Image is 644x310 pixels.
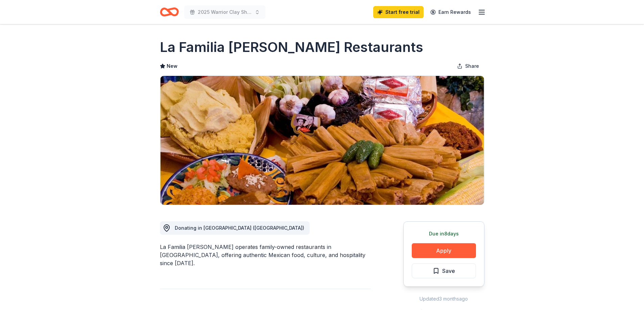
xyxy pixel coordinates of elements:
[412,230,476,238] div: Due in 8 days
[442,266,455,275] span: Save
[184,5,265,19] button: 2025 Warrior Clay Shoot
[198,8,252,16] span: 2025 Warrior Clay Shoot
[412,263,476,278] button: Save
[160,38,423,57] h1: La Familia [PERSON_NAME] Restaurants
[167,62,177,70] span: New
[465,62,479,70] span: Share
[175,225,304,231] span: Donating in [GEOGRAPHIC_DATA] ([GEOGRAPHIC_DATA])
[160,243,371,267] div: La Familia [PERSON_NAME] operates family-owned restaurants in [GEOGRAPHIC_DATA], offering authent...
[160,76,484,205] img: Image for La Familia Cortez Restaurants
[403,295,484,303] div: Updated 3 months ago
[452,59,484,73] button: Share
[160,4,179,20] a: Home
[426,6,475,18] a: Earn Rewards
[373,6,424,18] a: Start free trial
[412,243,476,258] button: Apply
